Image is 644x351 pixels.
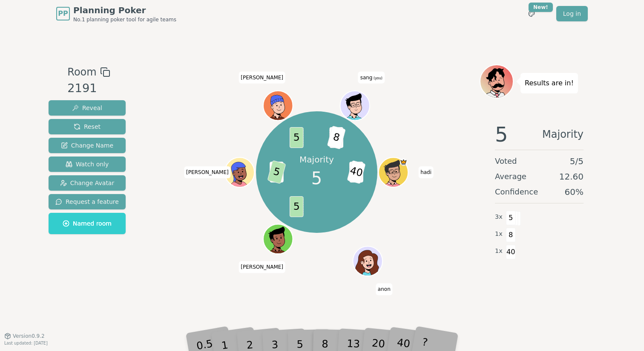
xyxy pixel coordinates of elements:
[495,212,503,222] span: 3 x
[49,100,126,116] button: Reveal
[49,157,126,172] button: Watch only
[74,122,101,131] span: Reset
[67,64,96,80] span: Room
[49,138,126,153] button: Change Name
[49,194,126,209] button: Request a feature
[372,76,382,80] span: (you)
[341,92,369,119] button: Click to change your avatar
[73,4,176,16] span: Planning Poker
[311,165,322,191] span: 5
[327,126,346,150] span: 8
[73,16,176,23] span: No.1 planning poker tool for agile teams
[495,229,503,239] span: 1 x
[529,3,553,12] div: New!
[556,6,588,21] a: Log in
[239,72,285,84] span: Click to change your name
[559,171,584,183] span: 12.60
[13,333,45,339] span: Version 0.9.2
[400,158,407,165] span: hadi is the host
[290,127,304,148] span: 5
[55,197,119,206] span: Request a feature
[330,127,344,148] span: 13
[4,341,48,345] span: Last updated: [DATE]
[495,155,517,167] span: Voted
[565,186,584,198] span: 60 %
[49,213,126,234] button: Named room
[350,162,364,183] span: 3
[495,171,526,183] span: Average
[49,175,126,191] button: Change Avatar
[239,261,285,273] span: Click to change your name
[506,211,516,225] span: 5
[60,179,115,187] span: Change Avatar
[506,245,516,259] span: 40
[72,104,102,112] span: Reveal
[56,4,176,23] a: PPPlanning PokerNo.1 planning poker tool for agile teams
[67,80,110,97] div: 2191
[184,166,231,178] span: Click to change your name
[495,247,503,256] span: 1 x
[358,72,385,84] span: Click to change your name
[61,141,113,150] span: Change Name
[495,124,508,145] span: 5
[376,283,393,295] span: Click to change your name
[506,228,516,242] span: 8
[267,160,286,184] span: 5
[270,162,284,183] span: 3
[66,160,109,168] span: Watch only
[58,9,68,19] span: PP
[290,196,304,217] span: 5
[524,6,539,21] button: New!
[525,77,574,89] p: Results are in!
[495,186,538,198] span: Confidence
[4,333,45,339] button: Version0.9.2
[49,119,126,134] button: Reset
[63,219,112,228] span: Named room
[542,124,584,145] span: Majority
[418,166,434,178] span: Click to change your name
[570,155,584,167] span: 5 / 5
[347,160,366,184] span: 40
[299,154,334,165] p: Majority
